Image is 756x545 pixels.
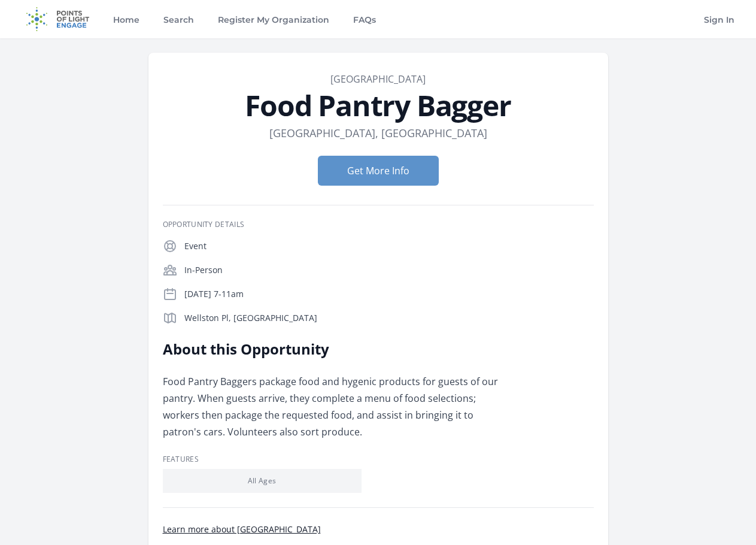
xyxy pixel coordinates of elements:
li: All Ages [163,469,362,493]
span: Food Pantry Baggers package food and hygenic products for guests of our pantry. When guests arriv... [163,375,498,438]
dd: [GEOGRAPHIC_DATA], [GEOGRAPHIC_DATA] [269,125,487,141]
a: [GEOGRAPHIC_DATA] [330,72,426,86]
p: Event [184,240,594,252]
a: Learn more about [GEOGRAPHIC_DATA] [163,523,321,535]
h1: Food Pantry Bagger [163,91,594,120]
button: Get More Info [318,156,439,186]
p: In-Person [184,264,594,276]
p: [DATE] 7-11am [184,288,594,300]
h2: About this Opportunity [163,340,513,359]
h3: Features [163,455,594,464]
p: Wellston Pl, [GEOGRAPHIC_DATA] [184,312,594,324]
h3: Opportunity Details [163,220,594,229]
